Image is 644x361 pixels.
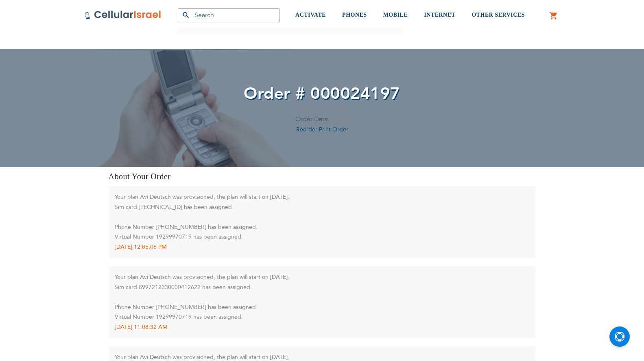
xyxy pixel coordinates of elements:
span: Shipped / Completed [294,106,350,113]
h3: About Your Order [109,171,536,182]
span: Order Date: [295,115,330,124]
div: [DATE] 12:05:06 PM [115,242,530,252]
div: [DATE] 11:08:32 AM [115,322,530,333]
input: Search [178,8,279,22]
span: Order # 000024197 [244,83,400,105]
div: Your plan Avi Deutsch was provisioned, the plan will start on [DATE]. Sim card [TECHNICAL_ID] has... [115,192,530,242]
span: INTERNET [424,12,455,18]
img: Cellular Israel Logo [84,10,162,20]
div: Your plan Avi Deutsch was provisioned, the plan will start on [DATE]. Sim card 899721233000041262... [115,272,530,322]
span: ACTIVATE [295,12,326,18]
span: Reorder [296,126,317,133]
span: MOBILE [383,12,408,18]
span: [DATE] [331,115,349,123]
span: OTHER SERVICES [472,12,525,18]
span: PHONES [342,12,367,18]
a: Reorder [296,126,319,133]
a: Print Order [319,126,348,133]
